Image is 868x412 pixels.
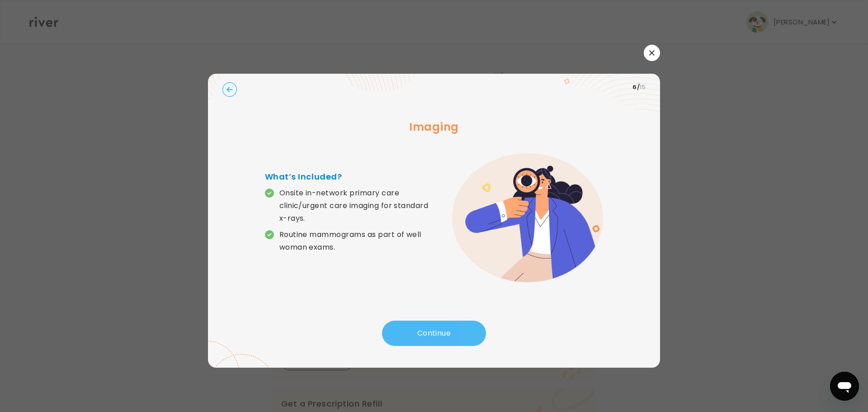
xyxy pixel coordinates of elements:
iframe: Button to launch messaging window, conversation in progress [830,372,859,401]
p: Onsite in-network primary care clinic/urgent care imaging for standard x-rays. [279,187,434,225]
h4: What’s Included? [265,170,434,183]
h3: Imaging [222,119,646,135]
p: Routine mammograms as part of well woman exams. [279,228,434,254]
img: error graphic [452,153,603,283]
button: Continue [382,321,486,346]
